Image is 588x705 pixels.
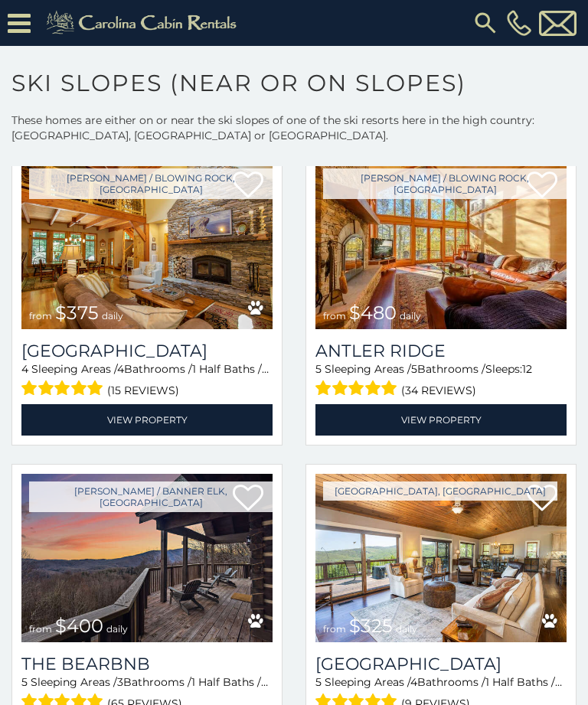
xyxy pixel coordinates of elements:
div: Sleeping Areas / Bathrooms / Sleeps: [21,361,273,400]
span: 4 [21,362,28,376]
span: 1 Half Baths / [192,362,269,376]
a: Mountain Song Lodge from $375 daily [21,161,273,329]
h3: Mountain Song Lodge [21,341,273,361]
span: 12 [522,362,532,376]
span: from [29,623,52,635]
img: Antler Ridge [315,161,567,329]
span: daily [102,310,123,321]
span: from [29,310,52,321]
a: [PHONE_NUMBER] [503,10,535,36]
span: 5 [21,675,28,689]
span: 4 [117,362,124,376]
a: [PERSON_NAME] / Blowing Rock, [GEOGRAPHIC_DATA] [29,168,273,199]
span: 5 [411,362,417,376]
span: daily [106,623,128,635]
a: [GEOGRAPHIC_DATA], [GEOGRAPHIC_DATA] [323,481,557,501]
span: $325 [349,615,393,637]
img: Khaki-logo.png [38,8,250,38]
span: $375 [55,302,99,324]
span: 5 [315,675,322,689]
div: Sleeping Areas / Bathrooms / Sleeps: [315,361,567,400]
span: (34 reviews) [401,380,476,400]
a: Beech Mountain Vista from $325 daily [315,474,567,642]
span: 5 [315,362,322,376]
span: daily [396,623,417,635]
span: $480 [349,302,397,324]
span: 3 [117,675,123,689]
a: Antler Ridge [315,341,567,361]
a: The Bearbnb from $400 daily [21,474,273,642]
a: [PERSON_NAME] / Blowing Rock, [GEOGRAPHIC_DATA] [323,168,567,199]
img: search-regular.svg [472,9,499,37]
span: $400 [55,615,103,637]
a: Antler Ridge from $480 daily [315,161,567,329]
a: [PERSON_NAME] / Banner Elk, [GEOGRAPHIC_DATA] [29,481,273,512]
h3: Beech Mountain Vista [315,654,567,674]
img: Mountain Song Lodge [21,161,273,329]
span: from [323,310,346,321]
a: View Property [21,404,273,436]
a: The Bearbnb [21,654,273,674]
span: from [323,623,346,635]
span: 1 Half Baths / [485,675,562,689]
span: daily [400,310,421,321]
span: 4 [410,675,417,689]
span: (15 reviews) [107,380,179,400]
a: View Property [315,404,567,436]
img: The Bearbnb [21,474,273,642]
span: 1 Half Baths / [191,675,268,689]
a: [GEOGRAPHIC_DATA] [21,341,273,361]
a: [GEOGRAPHIC_DATA] [315,654,567,674]
img: Beech Mountain Vista [315,474,567,642]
